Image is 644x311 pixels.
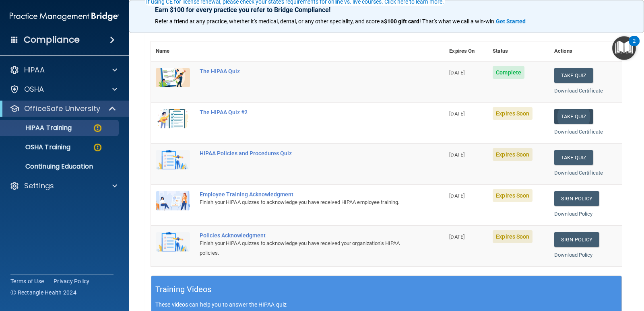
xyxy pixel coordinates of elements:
[554,129,603,135] a: Download Certificate
[151,41,195,61] th: Name
[449,70,464,76] span: [DATE]
[10,8,119,25] img: PMB logo
[10,181,117,191] a: Settings
[200,68,404,74] div: The HIPAA Quiz
[24,65,45,75] p: HIPAA
[155,301,617,308] p: These videos can help you to answer the HIPAA quiz
[5,163,115,171] p: Continuing Education
[200,191,404,198] div: Employee Training Acknowledgment
[200,198,404,207] div: Finish your HIPAA quizzes to acknowledge you have received HIPAA employee training.
[554,191,599,206] a: Sign Policy
[496,18,526,25] strong: Get Started
[493,66,524,79] span: Complete
[10,277,44,285] a: Terms of Use
[633,41,636,51] div: 2
[554,232,599,247] a: Sign Policy
[554,68,593,83] button: Take Quiz
[24,84,44,94] p: OSHA
[54,277,90,285] a: Privacy Policy
[5,143,70,151] p: OSHA Training
[554,88,603,94] a: Download Certificate
[612,36,636,60] button: Open Resource Center, 2 new notifications
[554,170,603,176] a: Download Certificate
[493,107,533,120] span: Expires Soon
[155,18,384,25] span: Refer a friend at any practice, whether it's medical, dental, or any other speciality, and score a
[10,84,117,94] a: OSHA
[554,211,593,217] a: Download Policy
[493,230,533,243] span: Expires Soon
[10,65,117,75] a: HIPAA
[449,152,464,158] span: [DATE]
[554,252,593,258] a: Download Policy
[554,109,593,124] button: Take Quiz
[449,234,464,240] span: [DATE]
[419,18,496,25] span: ! That's what we call a win-win.
[155,282,212,297] h5: Training Videos
[488,41,549,61] th: Status
[24,34,80,45] h4: Compliance
[10,104,117,113] a: OfficeSafe University
[200,232,404,239] div: Policies Acknowledgment
[93,142,103,152] img: warning-circle.0cc9ac19.png
[496,18,527,25] a: Get Started
[384,18,419,25] strong: $100 gift card
[200,239,404,258] div: Finish your HIPAA quizzes to acknowledge you have received your organization’s HIPAA policies.
[554,150,593,165] button: Take Quiz
[549,41,622,61] th: Actions
[24,104,100,113] p: OfficeSafe University
[444,41,488,61] th: Expires On
[493,189,533,202] span: Expires Soon
[155,6,618,14] p: Earn $100 for every practice you refer to Bridge Compliance!
[10,288,76,297] span: Ⓒ Rectangle Health 2024
[5,124,72,132] p: HIPAA Training
[200,109,404,115] div: The HIPAA Quiz #2
[24,181,54,191] p: Settings
[449,193,464,199] span: [DATE]
[200,150,404,157] div: HIPAA Policies and Procedures Quiz
[449,111,464,117] span: [DATE]
[93,123,103,133] img: warning-circle.0cc9ac19.png
[493,148,533,161] span: Expires Soon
